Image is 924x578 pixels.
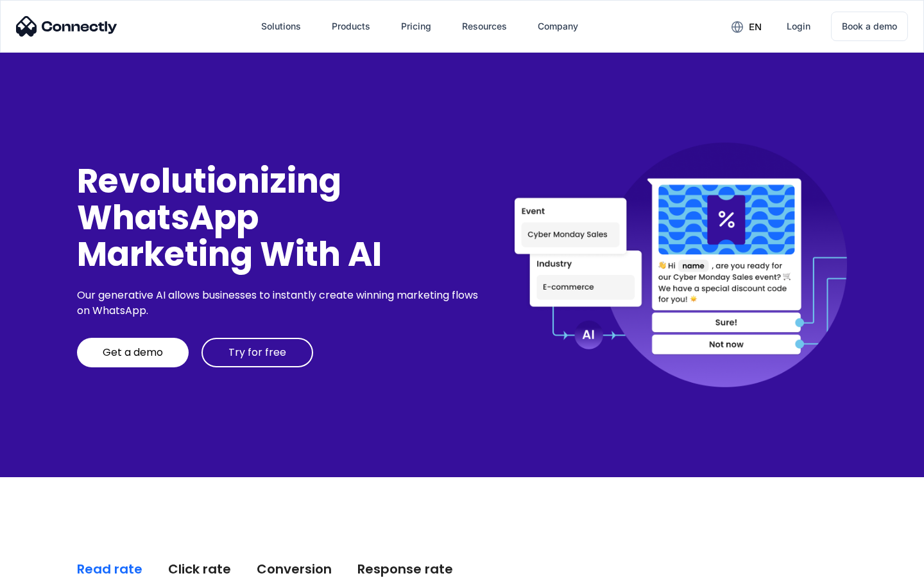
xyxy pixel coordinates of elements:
div: Read rate [77,560,142,578]
aside: Language selected: English [13,556,77,574]
img: Connectly Logo [16,16,117,37]
a: Book a demo [831,12,908,41]
div: Products [332,17,370,35]
div: Solutions [261,17,301,35]
ul: Language list [26,556,77,574]
div: Response rate [357,560,453,578]
div: Click rate [168,560,231,578]
div: Our generative AI allows businesses to instantly create winning marketing flows on WhatsApp. [77,288,483,319]
a: Pricing [391,11,441,42]
a: Login [776,11,821,42]
div: en [749,18,762,36]
div: Company [538,17,578,35]
div: Get a demo [103,346,163,359]
div: Login [787,17,810,35]
div: Conversion [257,560,332,578]
a: Try for free [201,338,313,367]
div: Pricing [401,17,431,35]
div: Try for free [228,346,286,359]
div: Revolutionizing WhatsApp Marketing With AI [77,162,483,273]
a: Get a demo [77,338,189,367]
div: Resources [462,17,507,35]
